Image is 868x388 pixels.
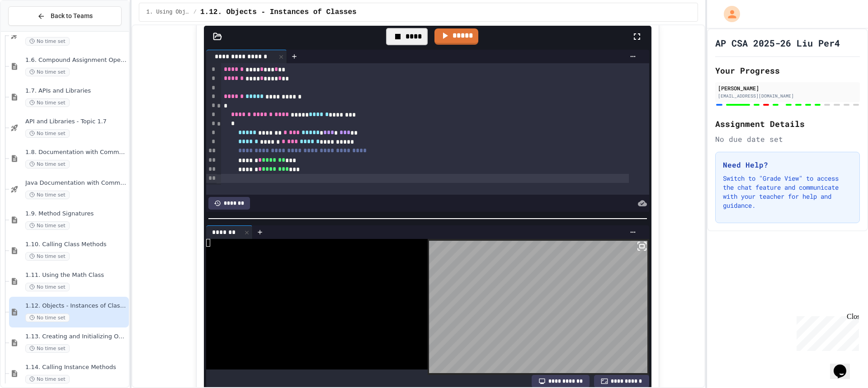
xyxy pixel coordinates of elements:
div: My Account [714,4,742,24]
span: No time set [25,283,70,291]
span: No time set [25,37,70,46]
span: 1.6. Compound Assignment Operators [25,56,127,64]
span: No time set [25,344,70,353]
span: No time set [25,191,70,199]
span: 1.12. Objects - Instances of Classes [25,302,127,310]
span: No time set [25,160,70,168]
span: 1. Using Objects and Methods [146,9,190,16]
iframe: chat widget [830,352,859,379]
span: 1.12. Objects - Instances of Classes [200,7,357,18]
span: No time set [25,68,70,76]
button: Back to Teams [8,6,122,26]
iframe: chat widget [793,313,859,351]
div: Chat with us now!Close [4,4,62,57]
h2: Your Progress [715,64,860,77]
span: 1.11. Using the Math Class [25,271,127,279]
p: Switch to "Grade View" to access the chat feature and communicate with your teacher for help and ... [723,174,852,210]
span: No time set [25,129,70,138]
span: 1.10. Calling Class Methods [25,241,127,248]
span: 1.8. Documentation with Comments and Preconditions [25,149,127,156]
span: 1.13. Creating and Initializing Objects: Constructors [25,333,127,341]
span: No time set [25,252,70,261]
span: 1.14. Calling Instance Methods [25,364,127,371]
span: Back to Teams [51,11,93,21]
span: API and Libraries - Topic 1.7 [25,118,127,126]
h3: Need Help? [723,159,852,170]
div: [PERSON_NAME] [718,84,857,92]
span: 1.7. APIs and Libraries [25,87,127,95]
div: [EMAIL_ADDRESS][DOMAIN_NAME] [718,93,857,99]
span: Java Documentation with Comments - Topic 1.8 [25,179,127,187]
span: No time set [25,221,70,230]
span: 1.9. Method Signatures [25,210,127,218]
span: No time set [25,98,70,107]
h2: Assignment Details [715,117,860,130]
span: No time set [25,313,70,322]
span: / [193,9,197,16]
div: No due date set [715,134,860,145]
h1: AP CSA 2025-26 Liu Per4 [715,37,840,49]
span: No time set [25,375,70,383]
